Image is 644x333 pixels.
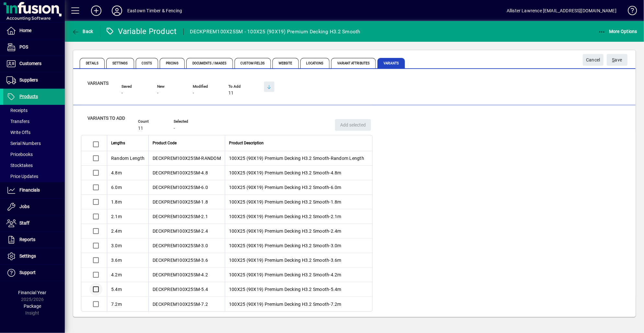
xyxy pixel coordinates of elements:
[18,290,47,295] span: Financial Year
[148,268,225,282] td: DECKPREM100X25SM-4.2
[80,58,105,68] span: Details
[583,54,604,66] button: Cancel
[6,174,38,179] span: Price Updates
[19,94,38,99] span: Products
[225,209,372,224] td: 100X25 (90X19) Premium Decking H3.2 Smooth-2.1m
[3,23,65,39] a: Home
[107,297,148,311] td: 7.2m
[19,270,36,275] span: Support
[87,81,109,86] span: Variants
[157,84,183,89] span: New
[127,6,182,16] div: Eastown Timber & Fencing
[148,239,225,253] td: DECKPREM100X25SM-3.0
[3,248,65,264] a: Settings
[153,139,221,147] div: Product Code
[272,58,299,68] span: Website
[19,220,29,226] span: Staff
[623,1,636,22] a: Knowledge Base
[107,224,148,239] td: 2.4m
[111,139,144,147] div: Lengths
[190,27,361,37] div: DECKPREM100X25SM - 100X25 (90X19) Premium Decking H3.2 Smooth
[107,180,148,195] td: 6.0m
[148,297,225,311] td: DECKPREM100X25SM-7.2
[19,44,28,50] span: POS
[598,29,638,34] span: More Options
[86,5,107,17] button: Add
[148,282,225,297] td: DECKPREM100X25SM-5.4
[107,151,148,166] td: Random Length
[148,209,225,224] td: DECKPREM100X25SM-2.1
[19,253,36,259] span: Settings
[106,58,134,68] span: Settings
[174,119,200,124] span: Selected
[121,84,147,89] span: Saved
[225,253,372,268] td: 100X25 (90X19) Premium Decking H3.2 Smooth-3.6m
[19,28,31,33] span: Home
[596,26,639,37] button: More Options
[153,139,177,147] span: Product Code
[138,119,164,124] span: Count
[24,304,41,309] span: Package
[3,199,65,215] a: Jobs
[148,224,225,239] td: DECKPREM100X25SM-2.4
[136,58,158,68] span: Costs
[174,126,175,131] span: -
[19,77,38,83] span: Suppliers
[111,139,125,147] span: Lengths
[225,151,372,166] td: 100X25 (90X19) Premium Decking H3.2 Smooth-Random Length
[107,209,148,224] td: 2.1m
[507,6,616,16] div: Allister Lawrence [EMAIL_ADDRESS][DOMAIN_NAME]
[19,237,35,242] span: Reports
[148,151,225,166] td: DECKPREM100X25SM-RANDOM
[107,5,127,17] button: Profile
[6,163,33,168] span: Stocktakes
[3,56,65,72] a: Customers
[229,139,264,147] span: Product Description
[225,224,372,239] td: 100X25 (90X19) Premium Decking H3.2 Smooth-2.4m
[331,58,376,68] span: Variant Attributes
[19,61,41,66] span: Customers
[3,39,65,55] a: POS
[3,265,65,281] a: Support
[87,116,125,121] span: Variants to add
[3,149,65,160] a: Pricebooks
[3,160,65,171] a: Stocktakes
[225,268,372,282] td: 100X25 (90X19) Premium Decking H3.2 Smooth-4.2m
[3,72,65,88] a: Suppliers
[107,253,148,268] td: 3.6m
[225,166,372,180] td: 100X25 (90X19) Premium Decking H3.2 Smooth-4.8m
[3,232,65,248] a: Reports
[612,55,622,65] span: ave
[107,166,148,180] td: 4.8m
[225,195,372,209] td: 100X25 (90X19) Premium Decking H3.2 Smooth-1.8m
[138,126,143,131] span: 11
[235,58,271,68] span: Custom Fields
[107,195,148,209] td: 1.8m
[225,239,372,253] td: 100X25 (90X19) Premium Decking H3.2 Smooth-3.0m
[6,119,29,124] span: Transfers
[19,187,40,193] span: Financials
[225,180,372,195] td: 100X25 (90X19) Premium Decking H3.2 Smooth-6.0m
[157,91,158,96] span: -
[228,84,254,89] span: To Add
[6,152,33,157] span: Pricebooks
[193,91,194,96] span: -
[3,116,65,127] a: Transfers
[107,282,148,297] td: 5.4m
[586,55,600,65] span: Cancel
[107,239,148,253] td: 3.0m
[121,91,123,96] span: -
[72,29,93,34] span: Back
[300,58,330,68] span: Locations
[148,166,225,180] td: DECKPREM100X25SM-4.8
[3,171,65,182] a: Price Updates
[225,282,372,297] td: 100X25 (90X19) Premium Decking H3.2 Smooth-5.4m
[70,26,95,37] button: Back
[6,141,41,146] span: Serial Numbers
[377,58,405,68] span: Variants
[225,297,372,311] td: 100X25 (90X19) Premium Decking H3.2 Smooth-7.2m
[193,84,219,89] span: Modified
[3,127,65,138] a: Write Offs
[148,253,225,268] td: DECKPREM100X25SM-3.6
[186,58,233,68] span: Documents / Images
